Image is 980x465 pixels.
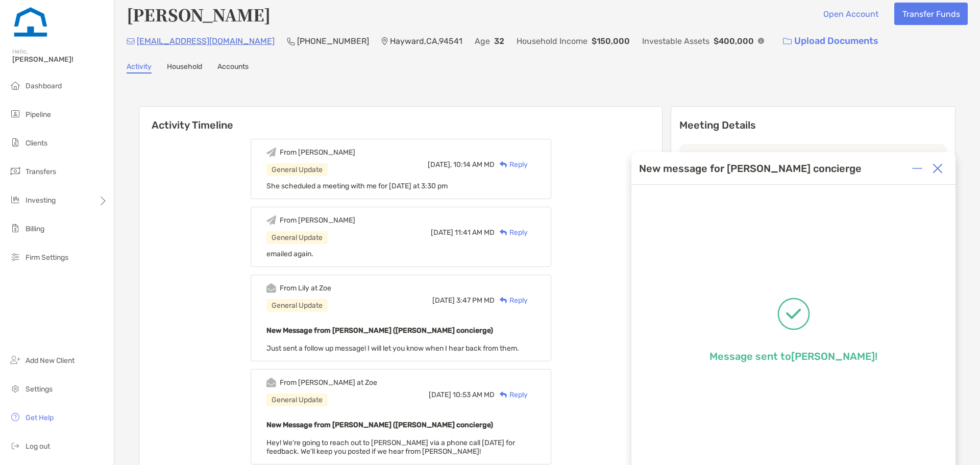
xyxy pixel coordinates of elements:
[500,229,507,236] img: Reply icon
[9,411,21,423] img: get-help icon
[679,119,947,132] p: Meeting Details
[815,3,886,25] button: Open Account
[776,30,885,52] a: Upload Documents
[137,35,275,47] p: [EMAIL_ADDRESS][DOMAIN_NAME]
[592,35,630,47] p: $150,000
[9,354,21,366] img: add_new_client icon
[266,299,328,312] div: General Update
[390,35,462,47] p: Hayward , CA , 94541
[428,160,452,169] span: [DATE],
[26,356,75,365] span: Add New Client
[495,295,528,306] div: Reply
[500,161,507,168] img: Reply icon
[266,378,276,387] img: Event icon
[280,284,331,292] div: From Lily at Zoe
[266,148,276,157] img: Event icon
[26,139,47,148] span: Clients
[431,228,453,237] span: [DATE]
[266,231,328,244] div: General Update
[455,228,495,237] span: 11:41 AM MD
[26,225,44,233] span: Billing
[9,108,21,120] img: pipeline icon
[9,251,21,263] img: firm-settings icon
[9,222,21,234] img: billing icon
[280,378,377,387] div: From [PERSON_NAME] at Zoe
[266,394,328,406] div: General Update
[266,421,493,429] b: New Message from [PERSON_NAME] ([PERSON_NAME] concierge)
[26,413,54,422] span: Get Help
[517,35,587,47] p: Household Income
[912,163,922,174] img: Expand or collapse
[266,182,448,190] span: She scheduled a meeting with me for [DATE] at 3:30 pm
[280,148,355,157] div: From [PERSON_NAME]
[495,227,528,238] div: Reply
[266,283,276,293] img: Event icon
[12,55,108,64] span: [PERSON_NAME]!
[217,62,249,74] a: Accounts
[26,82,62,90] span: Dashboard
[26,385,53,394] span: Settings
[127,38,135,44] img: Email Icon
[9,439,21,452] img: logout icon
[500,297,507,304] img: Reply icon
[280,216,355,225] div: From [PERSON_NAME]
[432,296,455,305] span: [DATE]
[26,196,56,205] span: Investing
[26,110,51,119] span: Pipeline
[500,391,507,398] img: Reply icon
[9,79,21,91] img: dashboard icon
[714,35,754,47] p: $400,000
[9,382,21,395] img: settings icon
[139,107,662,131] h6: Activity Timeline
[777,298,810,330] img: Message successfully sent
[26,167,56,176] span: Transfers
[933,163,943,174] img: Close
[266,344,519,353] span: Just sent a follow up message! I will let you know when I hear back from them.
[167,62,202,74] a: Household
[26,253,68,262] span: Firm Settings
[495,389,528,400] div: Reply
[494,35,504,47] p: 32
[26,442,50,451] span: Log out
[783,38,792,45] img: button icon
[453,160,495,169] span: 10:14 AM MD
[381,37,388,45] img: Location Icon
[453,390,495,399] span: 10:53 AM MD
[297,35,369,47] p: [PHONE_NUMBER]
[456,296,495,305] span: 3:47 PM MD
[266,326,493,335] b: New Message from [PERSON_NAME] ([PERSON_NAME] concierge)
[9,136,21,149] img: clients icon
[758,38,764,44] img: Info Icon
[642,35,709,47] p: Investable Assets
[127,3,271,26] h4: [PERSON_NAME]
[894,3,968,25] button: Transfer Funds
[12,4,49,41] img: Zoe Logo
[266,215,276,225] img: Event icon
[266,163,328,176] div: General Update
[266,250,313,258] span: emailed again.
[475,35,490,47] p: Age
[709,350,877,362] p: Message sent to [PERSON_NAME] !
[127,62,152,74] a: Activity
[287,37,295,45] img: Phone Icon
[9,165,21,177] img: transfers icon
[266,438,515,456] span: Hey! We're going to reach out to [PERSON_NAME] via a phone call [DATE] for feedback. We'll keep y...
[429,390,451,399] span: [DATE]
[9,193,21,206] img: investing icon
[639,162,862,175] div: New message for [PERSON_NAME] concierge
[495,159,528,170] div: Reply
